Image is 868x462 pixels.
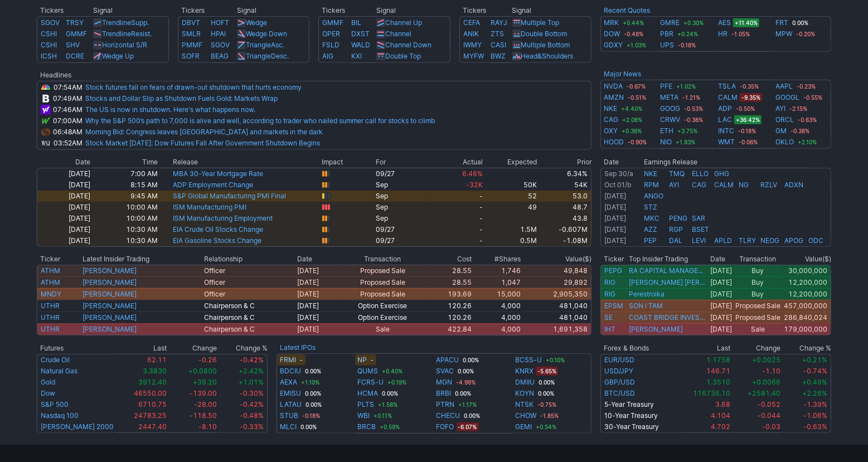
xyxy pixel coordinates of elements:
[375,179,429,191] td: Sep
[738,82,760,91] span: -0.35%
[37,179,91,191] td: [DATE]
[600,157,644,168] th: Date
[463,30,479,38] a: ANIK
[644,169,658,178] a: NKE
[271,41,284,49] span: Asc.
[41,411,79,420] a: Nasdaq 100
[211,52,229,60] a: BEAG
[784,236,803,245] a: APOG
[429,224,483,235] td: -
[515,421,532,432] a: GEMI
[776,17,789,28] a: FRT
[629,313,707,322] a: COAST BRIDGE INVESTMENTS LIMITED
[537,224,591,235] td: -0.607M
[604,92,624,103] a: AMZN
[604,225,626,234] a: [DATE]
[669,214,687,222] a: PENG
[173,203,246,211] a: ISM Manufacturing PMI
[619,104,644,113] span: +4.40%
[85,105,255,114] a: The US is now in shutdown. Here's what happens now.
[172,157,321,168] th: Release
[791,18,811,27] span: 0.00%
[604,214,626,222] a: [DATE]
[661,81,673,92] a: PFE
[661,125,674,137] a: ETH
[357,366,378,377] a: QUMS
[604,236,626,245] a: [DATE]
[644,181,660,189] a: RPM
[280,388,301,399] a: EMISU
[102,18,149,27] a: TrendlineSupp.
[776,103,786,114] a: AYI
[66,18,84,27] a: TRSY
[66,41,80,49] a: SHV
[41,356,70,364] a: Crude Oil
[537,157,591,168] th: Prior
[437,410,460,421] a: CHECU
[797,115,819,124] span: -0.63%
[322,52,333,60] a: AIG
[271,52,289,60] span: Desc.
[604,313,613,322] a: SE
[776,81,793,92] a: AAPL
[661,17,680,28] a: GMRE
[182,30,201,38] a: SMLR
[739,236,756,245] a: TLRY
[521,41,570,49] a: Multiple Bottom
[714,236,732,245] a: APLD
[537,168,591,179] td: 6.34%
[321,157,375,168] th: Impact
[280,421,297,432] a: MLCI
[318,5,376,16] th: Tickers
[734,115,762,124] span: +36.42%
[375,202,429,213] td: Sep
[173,214,273,222] a: ISM Manufacturing Employment
[375,213,429,224] td: Sep
[521,52,574,60] a: Head&Shoulders
[629,325,683,334] a: [PERSON_NAME]
[173,236,261,245] a: EIA Gasoline Stocks Change
[760,181,777,189] a: RZLV
[789,127,812,135] span: -0.38%
[102,30,152,38] a: TrendlineResist.
[91,179,158,191] td: 8:15 AM
[322,18,343,27] a: GMMF
[83,301,137,310] a: [PERSON_NAME]
[604,6,650,14] a: Recent Quotes
[491,30,504,38] a: ZTS
[491,18,507,27] a: RAYJ
[692,169,709,178] a: ELLO
[795,30,817,38] span: -0.20%
[644,192,664,200] a: ANGO
[661,114,681,125] a: CRWV
[776,114,794,125] a: ORCL
[246,41,284,49] a: TriangleAsc.
[91,235,158,247] td: 10:30 AM
[246,52,289,60] a: TriangleDesc.
[280,354,296,366] a: FRMI
[604,192,626,200] a: [DATE]
[429,191,483,202] td: -
[661,28,674,40] a: PBR
[760,236,779,245] a: NEOG
[91,224,158,235] td: 10:30 AM
[85,94,278,103] a: Stocks and Dollar Slip as Shutdown Fuels Gold: Markets Wrap
[692,181,707,189] a: CAG
[41,389,55,397] a: Dow
[733,18,759,27] span: +11.40%
[91,168,158,179] td: 7:00 AM
[41,325,60,333] a: UTHR
[385,41,431,49] a: Channel Down
[83,313,137,322] a: [PERSON_NAME]
[429,202,483,213] td: -
[604,169,633,178] a: Sep 30/a
[515,399,534,410] a: NTSK
[483,179,537,191] td: 50K
[730,30,751,38] span: -1.05%
[644,225,658,234] a: AZZ
[604,266,622,275] a: PEPG
[173,181,253,189] a: ADP Employment Change
[675,82,698,91] span: +1.02%
[280,399,302,410] a: LATAU
[683,115,705,124] span: -0.38%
